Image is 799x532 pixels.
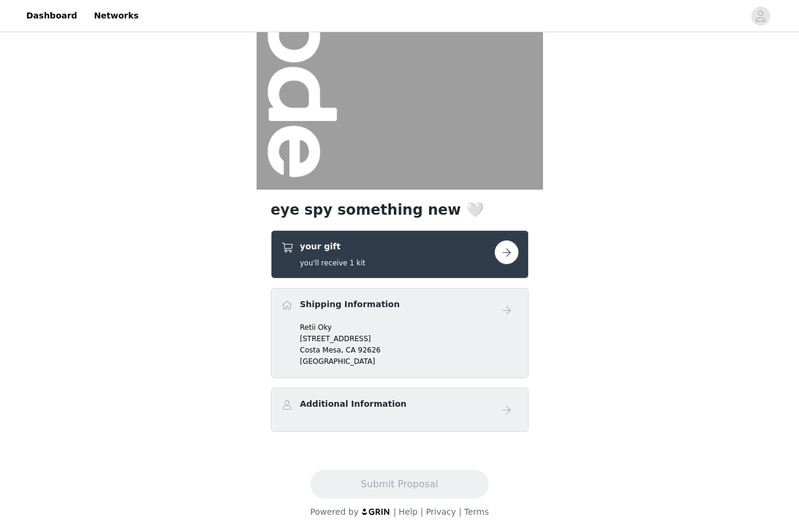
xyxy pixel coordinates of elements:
h4: your gift [300,240,366,253]
a: Help [399,507,418,516]
div: Additional Information [271,388,529,432]
div: avatar [755,7,766,26]
span: Powered by [310,507,359,516]
span: 92626 [358,346,381,354]
span: Costa Mesa, [300,346,344,354]
h1: eye spy something new 🤍 [271,199,529,221]
p: [GEOGRAPHIC_DATA] [300,356,519,367]
h4: Additional Information [300,398,407,410]
span: | [459,507,462,516]
p: [STREET_ADDRESS] [300,333,519,344]
a: Terms [464,507,489,516]
a: Privacy [426,507,456,516]
div: your gift [271,230,529,279]
div: Shipping Information [271,288,529,378]
a: Networks [87,2,146,29]
p: Retii Oky [300,322,519,333]
h5: you'll receive 1 kit [300,258,366,268]
span: | [393,507,396,516]
a: Dashboard [19,2,84,29]
span: CA [345,346,356,354]
span: | [420,507,423,516]
h4: Shipping Information [300,298,400,311]
img: logo [361,508,391,515]
button: Submit Proposal [310,470,489,499]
